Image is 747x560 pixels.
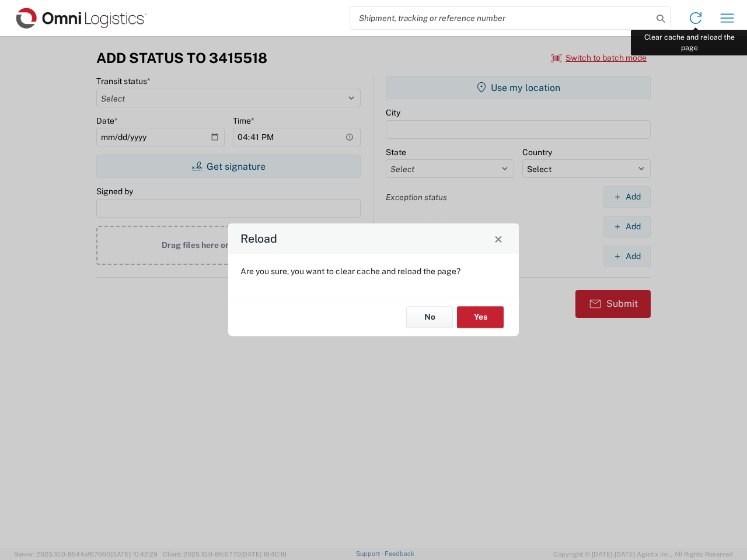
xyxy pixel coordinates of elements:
button: Yes [457,306,504,328]
input: Shipment, tracking or reference number [350,7,652,29]
button: No [406,306,453,328]
h4: Reload [240,230,277,247]
p: Are you sure, you want to clear cache and reload the page? [240,266,507,276]
button: Close [490,230,507,247]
